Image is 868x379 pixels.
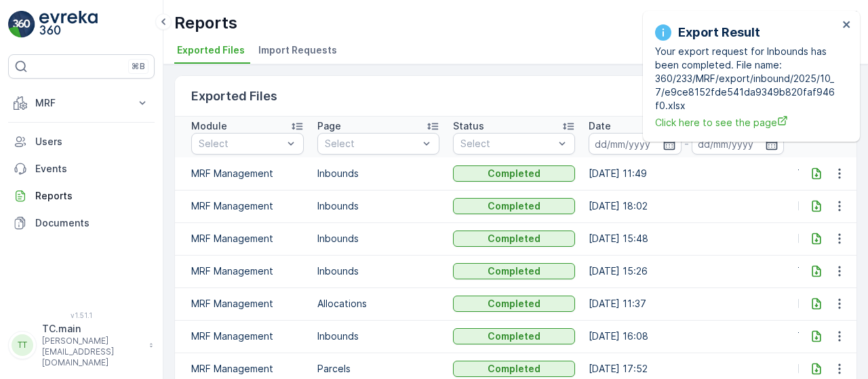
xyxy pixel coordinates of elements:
p: Reports [35,189,149,203]
p: Completed [488,330,540,343]
span: Exported Files [177,43,245,57]
p: ⌘B [132,61,145,72]
p: Reports [174,12,237,34]
button: Completed [453,296,575,312]
p: Module [191,119,227,133]
p: Completed [488,264,540,278]
p: MRF Management [191,264,304,278]
p: MRF Management [191,232,304,245]
button: TTTC.main[PERSON_NAME][EMAIL_ADDRESS][DOMAIN_NAME] [8,322,155,368]
input: dd/mm/yyyy [692,133,785,155]
p: Events [35,162,149,176]
p: Inbounds [317,199,439,213]
p: Completed [488,362,540,376]
button: Completed [453,198,575,214]
td: [DATE] 16:08 [582,320,791,353]
button: Completed [453,165,575,182]
p: MRF Management [191,167,304,180]
a: Documents [8,210,155,237]
p: Parcels [317,362,439,376]
p: Your export request for Inbounds has been completed. File name: 360/233/MRF/export/inbound/2025/1... [655,45,838,113]
p: Users [35,135,149,148]
button: close [842,19,852,32]
p: Export Result [678,23,760,42]
p: Status [453,119,484,133]
p: Inbounds [317,167,439,180]
a: Reports [8,182,155,210]
p: MRF Management [191,330,304,343]
a: Events [8,155,155,182]
p: - [684,136,689,152]
td: [DATE] 15:26 [582,255,791,287]
p: Completed [488,199,540,213]
img: logo [8,11,35,38]
p: Select [460,137,554,151]
p: Page [317,119,341,133]
button: Completed [453,361,575,377]
td: [DATE] 18:02 [582,190,791,222]
button: Completed [453,328,575,344]
p: MRF Management [191,362,304,376]
p: TC.main [42,322,142,336]
span: Import Requests [258,43,337,57]
td: [DATE] 11:49 [582,157,791,190]
div: TT [12,334,33,356]
p: Inbounds [317,232,439,245]
a: Click here to see the page [655,115,838,129]
button: Completed [453,231,575,247]
p: Inbounds [317,330,439,343]
img: logo_light-DOdMpM7g.png [39,11,98,38]
p: Completed [488,232,540,245]
p: Date [589,119,611,133]
td: [DATE] 15:48 [582,222,791,255]
p: MRF [35,96,127,110]
p: Completed [488,167,540,180]
input: dd/mm/yyyy [589,133,682,155]
td: [DATE] 11:37 [582,287,791,320]
button: MRF [8,89,155,117]
p: Inbounds [317,264,439,278]
p: Completed [488,297,540,311]
p: MRF Management [191,199,304,213]
p: Select [199,137,283,151]
p: MRF Management [191,297,304,311]
p: Exported Files [191,87,277,106]
p: Documents [35,216,149,230]
p: Allocations [317,297,439,311]
button: Completed [453,263,575,279]
span: v 1.51.1 [8,311,155,319]
p: Select [325,137,418,151]
a: Users [8,128,155,155]
p: [PERSON_NAME][EMAIL_ADDRESS][DOMAIN_NAME] [42,336,142,368]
